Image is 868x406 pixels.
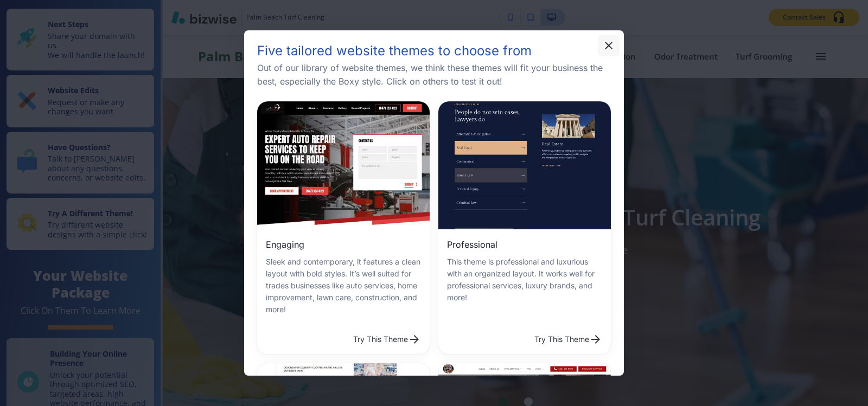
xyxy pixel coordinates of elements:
[266,238,304,252] h6: Engaging
[257,43,532,59] h5: Five tailored website themes to choose from
[530,328,607,350] button: Professional ThemeProfessionalThis theme is professional and luxurious with an organized layout. ...
[349,328,425,350] button: Engaging ThemeEngagingSleek and contemporary, it features a clean layout with bold styles. It’s w...
[266,256,421,315] p: Sleek and contemporary, it features a clean layout with bold styles. It’s well suited for trades ...
[447,238,497,252] h6: Professional
[257,61,611,88] h6: Out of our library of website themes, we think these themes will fit your business the best, espe...
[447,256,602,304] p: This theme is professional and luxurious with an organized layout. It works well for professional...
